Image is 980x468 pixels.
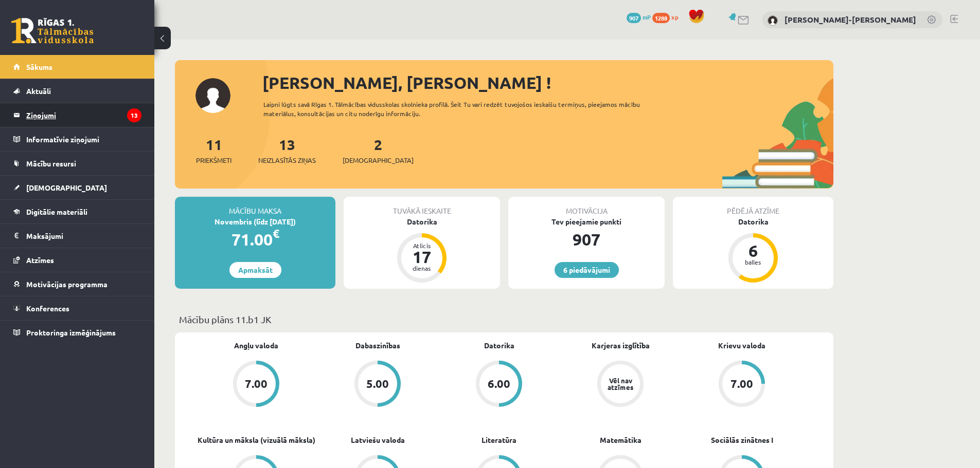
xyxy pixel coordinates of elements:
[344,216,500,284] a: Datorika Atlicis 17 dienas
[26,159,76,168] span: Mācību resursi
[344,216,500,227] div: Datorika
[508,197,665,216] div: Motivācija
[26,255,54,265] span: Atzīmes
[406,265,437,271] div: dienas
[785,14,916,25] a: [PERSON_NAME]-[PERSON_NAME]
[258,135,316,165] a: 13Neizlasītās ziņas
[366,378,389,389] div: 5.00
[344,197,500,216] div: Tuvākā ieskaite
[406,249,437,265] div: 17
[673,216,833,227] div: Datorika
[13,272,141,296] a: Motivācijas programma
[671,13,678,21] span: xp
[13,321,141,344] a: Proktoringa izmēģinājums
[711,435,773,445] a: Sociālās zinātnes I
[652,13,670,23] span: 1288
[484,340,514,351] a: Datorika
[26,224,141,248] legend: Maksājumi
[13,224,141,248] a: Maksājumi
[768,15,778,26] img: Martins Frīdenbergs-Tomašs
[196,135,231,165] a: 11Priekšmeti
[26,62,52,71] span: Sākums
[560,361,681,409] a: Vēl nav atzīmes
[508,216,665,227] div: Tev pieejamie punkti
[592,340,650,351] a: Karjeras izglītība
[245,378,268,389] div: 7.00
[343,135,414,165] a: 2[DEMOGRAPHIC_DATA]
[127,108,141,122] i: 13
[26,328,116,337] span: Proktoringa izmēģinājums
[13,103,141,127] a: Ziņojumi13
[229,262,281,278] a: Apmaksāt
[175,197,335,216] div: Mācību maksa
[317,361,438,409] a: 5.00
[738,259,769,265] div: balles
[482,435,516,445] a: Literatūra
[26,279,108,289] span: Motivācijas programma
[13,127,141,151] a: Informatīvie ziņojumi
[606,377,635,390] div: Vēl nav atzīmes
[13,176,141,199] a: [DEMOGRAPHIC_DATA]
[198,435,315,445] a: Kultūra un māksla (vizuālā māksla)
[343,155,414,165] span: [DEMOGRAPHIC_DATA]
[13,55,141,79] a: Sākums
[26,183,107,192] span: [DEMOGRAPHIC_DATA]
[11,18,94,44] a: Rīgas 1. Tālmācības vidusskola
[273,226,279,241] span: €
[730,378,753,389] div: 7.00
[234,340,278,351] a: Angļu valoda
[26,304,69,313] span: Konferences
[258,155,316,165] span: Neizlasītās ziņas
[13,79,141,103] a: Aktuāli
[13,200,141,223] a: Digitālie materiāli
[195,361,317,409] a: 7.00
[627,13,651,21] a: 907 mP
[681,361,803,409] a: 7.00
[13,152,141,175] a: Mācību resursi
[13,248,141,272] a: Atzīmes
[26,127,141,151] legend: Informatīvie ziņojumi
[673,216,833,284] a: Datorika 6 balles
[13,296,141,320] a: Konferences
[673,197,833,216] div: Pēdējā atzīme
[351,435,405,445] a: Latviešu valoda
[26,207,87,216] span: Digitālie materiāli
[262,70,833,95] div: [PERSON_NAME], [PERSON_NAME] !
[355,340,400,351] a: Dabaszinības
[508,227,665,252] div: 907
[179,312,829,326] p: Mācību plāns 11.b1 JK
[738,242,769,259] div: 6
[175,227,335,252] div: 71.00
[438,361,560,409] a: 6.00
[555,262,619,278] a: 6 piedāvājumi
[26,86,51,96] span: Aktuāli
[718,340,765,351] a: Krievu valoda
[488,378,510,389] div: 6.00
[175,216,335,227] div: Novembris (līdz [DATE])
[26,103,141,127] legend: Ziņojumi
[196,155,231,165] span: Priekšmeti
[652,13,683,21] a: 1288 xp
[643,13,651,21] span: mP
[406,242,437,249] div: Atlicis
[627,13,641,23] span: 907
[263,100,658,118] div: Laipni lūgts savā Rīgas 1. Tālmācības vidusskolas skolnieka profilā. Šeit Tu vari redzēt tuvojošo...
[600,435,642,445] a: Matemātika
